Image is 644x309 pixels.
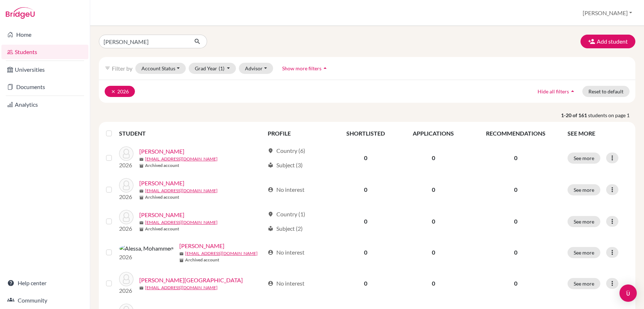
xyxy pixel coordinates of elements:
[399,174,468,206] td: 0
[531,86,582,97] button: Hide all filtersarrow_drop_up
[119,210,133,224] img: Alessa, Abdullah
[112,65,132,72] span: Filter by
[333,268,399,299] td: 0
[145,219,218,226] a: [EMAIL_ADDRESS][DOMAIN_NAME]
[568,278,600,289] button: See more
[268,226,273,231] span: local_library
[185,250,258,257] a: [EMAIL_ADDRESS][DOMAIN_NAME]
[1,27,88,42] a: Home
[268,279,305,288] div: No interest
[119,272,133,286] img: Al-Haidari, Lana
[333,237,399,268] td: 0
[139,189,144,193] span: mail
[472,279,559,288] p: 0
[139,179,184,187] a: [PERSON_NAME]
[268,161,303,169] div: Subject (3)
[179,242,224,250] a: [PERSON_NAME]
[135,63,186,74] button: Account Status
[119,178,133,193] img: Albader, Joud
[399,206,468,237] td: 0
[145,156,218,162] a: [EMAIL_ADDRESS][DOMAIN_NAME]
[333,174,399,206] td: 0
[139,276,243,284] a: [PERSON_NAME][GEOGRAPHIC_DATA]
[579,6,635,20] button: [PERSON_NAME]
[1,80,88,94] a: Documents
[276,63,335,74] button: Show more filtersarrow_drop_up
[268,211,273,217] span: location_on
[189,63,236,74] button: Grad Year(1)
[145,284,218,291] a: [EMAIL_ADDRESS][DOMAIN_NAME]
[1,62,88,77] a: Universities
[399,237,468,268] td: 0
[581,35,635,48] button: Add student
[145,226,179,232] b: Archived account
[268,148,273,154] span: location_on
[268,224,303,233] div: Subject (2)
[399,125,468,142] th: APPLICATIONS
[472,248,559,257] p: 0
[99,35,188,48] input: Find student by name...
[472,217,559,226] p: 0
[268,281,273,286] span: account_circle
[105,65,110,71] i: filter_list
[139,221,144,225] span: mail
[219,65,224,71] span: (1)
[333,206,399,237] td: 0
[568,184,600,195] button: See more
[568,153,600,164] button: See more
[563,125,632,142] th: SEE MORE
[119,193,133,201] p: 2026
[333,142,399,174] td: 0
[119,286,133,295] p: 2026
[119,146,133,161] img: Acosta, Dominic
[1,45,88,59] a: Students
[582,86,630,97] button: Reset to default
[472,185,559,194] p: 0
[568,216,600,227] button: See more
[139,157,144,162] span: mail
[321,65,329,72] i: arrow_drop_up
[179,252,184,256] span: mail
[139,195,144,200] span: inventory_2
[268,146,305,155] div: Country (6)
[268,162,273,168] span: local_library
[468,125,563,142] th: RECOMMENDATIONS
[119,161,133,169] p: 2026
[119,244,174,253] img: Alessa, Mohammed
[268,248,305,257] div: No interest
[139,227,144,231] span: inventory_2
[139,164,144,168] span: inventory_2
[268,250,273,255] span: account_circle
[399,142,468,174] td: 0
[239,63,273,74] button: Advisor
[119,125,263,142] th: STUDENT
[568,247,600,258] button: See more
[139,147,184,156] a: [PERSON_NAME]
[268,210,305,218] div: Country (1)
[333,125,399,142] th: SHORTLISTED
[111,89,116,94] i: clear
[282,65,321,71] span: Show more filters
[6,7,35,19] img: Bridge-U
[139,286,144,290] span: mail
[1,293,88,308] a: Community
[588,111,635,119] span: students on page 1
[179,258,184,262] span: inventory_2
[268,185,305,194] div: No interest
[145,162,179,169] b: Archived account
[105,86,135,97] button: clear2026
[185,257,219,263] b: Archived account
[139,211,184,219] a: [PERSON_NAME]
[472,154,559,162] p: 0
[538,88,569,94] span: Hide all filters
[145,194,179,200] b: Archived account
[268,187,273,193] span: account_circle
[263,125,333,142] th: PROFILE
[1,97,88,112] a: Analytics
[569,88,576,95] i: arrow_drop_up
[1,276,88,290] a: Help center
[561,111,588,119] strong: 1-20 of 161
[119,253,174,261] p: 2026
[399,268,468,299] td: 0
[145,187,218,194] a: [EMAIL_ADDRESS][DOMAIN_NAME]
